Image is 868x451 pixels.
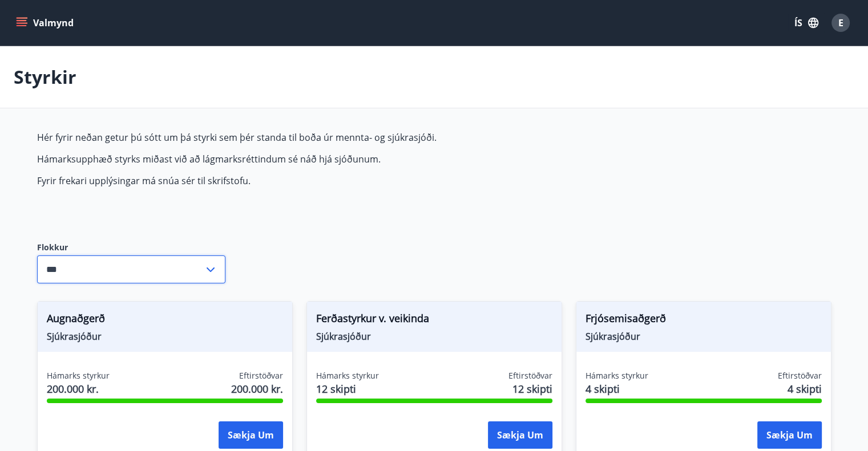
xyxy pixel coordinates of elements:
[488,421,552,449] button: Sækja um
[586,381,648,396] span: 4 skipti
[316,370,379,381] span: Hámarks styrkur
[47,381,110,396] span: 200.000 kr.
[239,370,283,381] span: Eftirstöðvar
[47,311,283,330] span: Augnaðgerð
[586,370,648,381] span: Hámarks styrkur
[14,13,78,33] button: menu
[586,311,822,330] span: Frjósemisaðgerð
[827,9,854,36] button: E
[508,370,552,381] span: Eftirstöðvar
[37,153,576,165] p: Hámarksupphæð styrks miðast við að lágmarksréttindum sé náð hjá sjóðunum.
[231,381,283,396] span: 200.000 kr.
[757,421,822,449] button: Sækja um
[316,381,379,396] span: 12 skipti
[47,370,110,381] span: Hámarks styrkur
[37,131,576,144] p: Hér fyrir neðan getur þú sótt um þá styrki sem þér standa til boða úr mennta- og sjúkrasjóði.
[37,242,225,253] label: Flokkur
[788,13,825,33] button: ÍS
[316,330,552,343] span: Sjúkrasjóður
[778,370,822,381] span: Eftirstöðvar
[512,381,552,396] span: 12 skipti
[788,381,822,396] span: 4 skipti
[586,330,822,343] span: Sjúkrasjóður
[316,311,552,330] span: Ferðastyrkur v. veikinda
[37,174,576,187] p: Fyrir frekari upplýsingar má snúa sér til skrifstofu.
[838,17,843,29] span: E
[14,64,76,90] p: Styrkir
[47,330,283,343] span: Sjúkrasjóður
[219,421,283,449] button: Sækja um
